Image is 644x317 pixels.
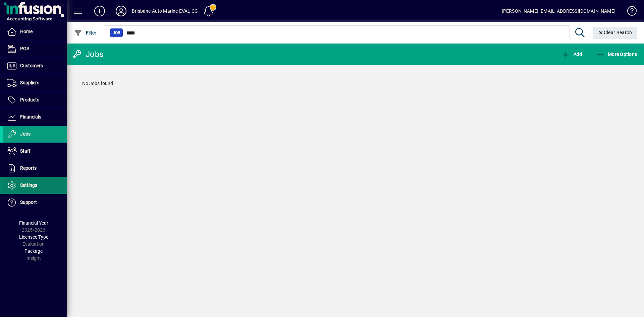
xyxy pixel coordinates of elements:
span: Home [20,29,33,34]
span: Staff [20,148,31,154]
a: Staff [3,143,67,160]
a: Customers [3,58,67,74]
button: Filter [72,27,98,39]
div: Brisbane Auto Marine EVAL CG [132,6,198,16]
span: Customers [20,63,43,68]
span: More Options [596,52,637,57]
a: Support [3,194,67,211]
a: Suppliers [3,75,67,91]
span: Job [113,29,120,36]
a: POS [3,41,67,57]
div: No Jobs found [75,73,636,94]
span: Clear Search [598,30,632,35]
div: Jobs [72,49,103,60]
span: Package [24,248,43,254]
span: Support [20,200,37,205]
button: Profile [110,5,132,17]
button: Clear [593,27,638,39]
button: Add [560,48,584,60]
span: Suppliers [20,80,39,85]
span: Financials [20,114,41,120]
a: Products [3,92,67,108]
span: Licensee Type [19,234,48,240]
span: Reports [20,165,37,171]
div: [PERSON_NAME] [EMAIL_ADDRESS][DOMAIN_NAME] [502,6,615,16]
a: Home [3,23,67,40]
span: Products [20,97,39,102]
span: Add [562,52,582,57]
a: Settings [3,177,67,194]
span: Filter [74,30,97,35]
span: Financial Year [19,220,48,226]
span: POS [20,46,29,51]
button: More Options [595,48,639,60]
button: Add [89,5,110,17]
span: Settings [20,182,37,188]
a: Knowledge Base [622,1,636,23]
span: Jobs [20,131,31,137]
a: Reports [3,160,67,177]
a: Financials [3,109,67,126]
